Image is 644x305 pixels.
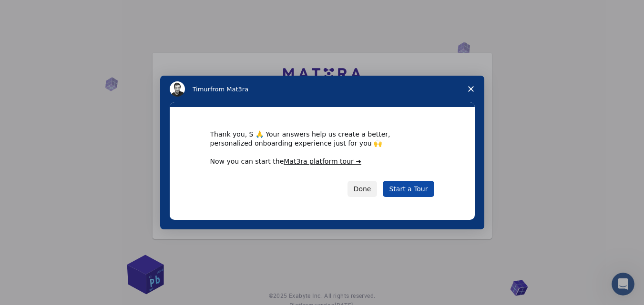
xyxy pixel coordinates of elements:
img: Profile image for Timur [170,81,185,97]
div: Thank you, S 🙏 Your answers help us create a better, personalized onboarding experience just for ... [210,130,434,147]
a: Mat3ra platform tour ➜ [284,157,361,165]
button: Done [348,181,378,197]
div: Now you can start the [210,157,434,167]
span: Support [19,7,53,15]
a: Start a Tour [383,181,434,197]
span: from Mat3ra [210,86,248,93]
span: Timur [193,86,210,93]
span: Close survey [458,76,484,102]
